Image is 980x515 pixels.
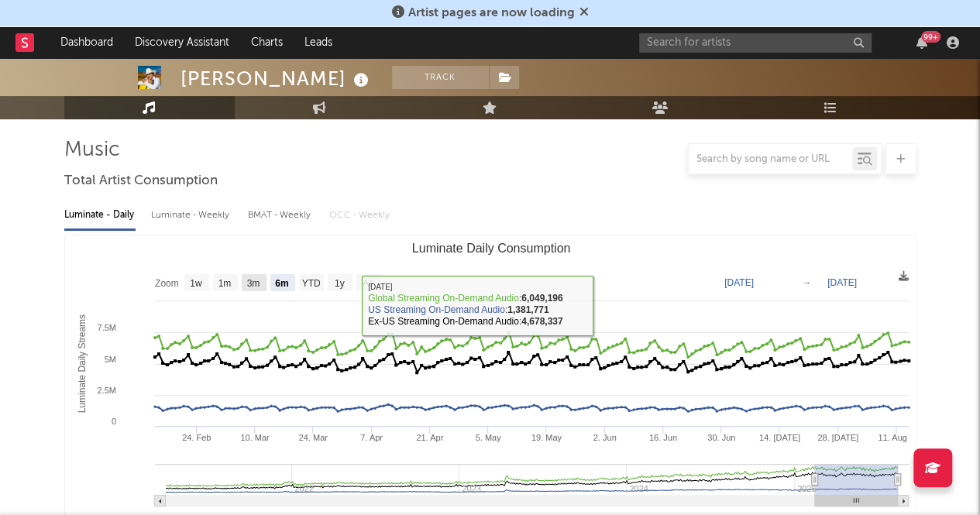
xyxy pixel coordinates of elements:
[181,66,373,91] div: [PERSON_NAME]
[639,33,872,53] input: Search for artists
[411,242,570,255] text: Luminate Daily Consumption
[151,202,232,228] div: Luminate - Weekly
[579,7,589,19] span: Dismiss
[50,27,124,58] a: Dashboard
[294,27,343,58] a: Leads
[802,277,811,288] text: →
[298,433,328,442] text: 24. Mar
[827,277,857,288] text: [DATE]
[593,433,616,442] text: 2. Jun
[921,31,940,43] div: 99 +
[246,278,260,289] text: 3m
[155,278,179,289] text: Zoom
[275,278,288,289] text: 6m
[724,277,754,288] text: [DATE]
[758,433,799,442] text: 14. [DATE]
[64,172,218,191] span: Total Artist Consumption
[240,433,270,442] text: 10. Mar
[301,278,320,289] text: YTD
[817,433,858,442] text: 28. [DATE]
[531,433,562,442] text: 19. May
[707,433,735,442] text: 30. Jun
[248,202,314,228] div: BMAT - Weekly
[64,202,136,228] div: Luminate - Daily
[218,278,231,289] text: 1m
[77,314,88,413] text: Luminate Daily Streams
[648,433,676,442] text: 16. Jun
[408,7,575,19] span: Artist pages are now loading
[97,323,115,332] text: 7.5M
[392,66,489,89] button: Track
[124,27,240,58] a: Discovery Assistant
[916,36,927,49] button: 99+
[97,386,115,395] text: 2.5M
[64,141,120,160] span: Music
[878,433,906,442] text: 11. Aug
[104,355,115,364] text: 5M
[416,433,443,442] text: 21. Apr
[240,27,294,58] a: Charts
[475,433,501,442] text: 5. May
[363,278,373,289] text: All
[334,278,344,289] text: 1y
[689,153,852,166] input: Search by song name or URL
[111,417,115,426] text: 0
[190,278,202,289] text: 1w
[360,433,383,442] text: 7. Apr
[182,433,211,442] text: 24. Feb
